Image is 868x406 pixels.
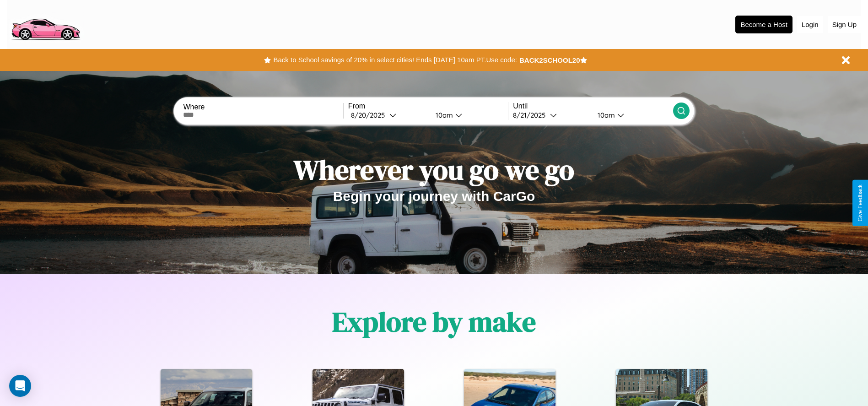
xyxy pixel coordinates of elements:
[9,375,31,397] div: Open Intercom Messenger
[857,184,863,222] div: Give Feedback
[183,103,343,111] label: Where
[590,110,673,120] button: 10am
[351,111,389,119] div: 8 / 20 / 2025
[519,56,580,64] b: BACK2SCHOOL20
[797,16,823,33] button: Login
[332,303,536,341] h1: Explore by make
[735,16,793,33] button: Become a Host
[428,110,508,120] button: 10am
[271,54,519,66] button: Back to School savings of 20% in select cities! Ends [DATE] 10am PT.Use code:
[431,111,455,119] div: 10am
[513,102,673,110] label: Until
[348,102,508,110] label: From
[7,5,84,43] img: logo
[593,111,617,119] div: 10am
[828,16,861,33] button: Sign Up
[348,110,428,120] button: 8/20/2025
[513,111,550,119] div: 8 / 21 / 2025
